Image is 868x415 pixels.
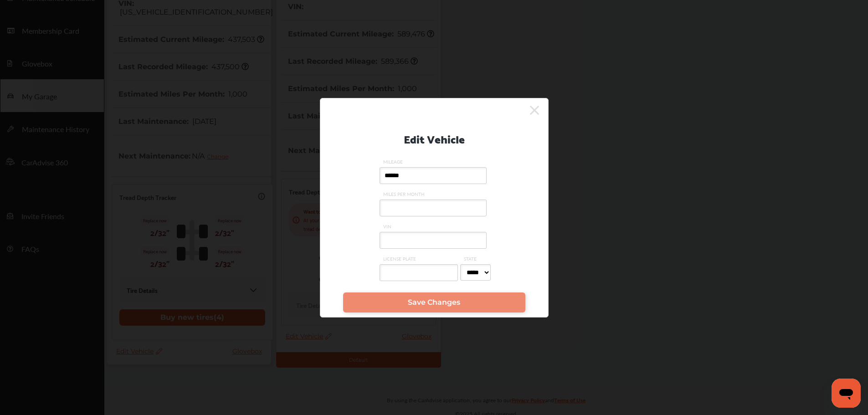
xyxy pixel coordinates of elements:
span: LICENSE PLATE [380,256,460,262]
input: MILES PER MONTH [380,200,487,216]
input: LICENSE PLATE [380,264,458,281]
p: Edit Vehicle [404,129,465,148]
iframe: Button to launch messaging window [832,379,861,408]
input: MILEAGE [380,167,487,184]
a: Save Changes [343,292,525,313]
input: VIN [380,232,487,249]
select: STATE [460,264,491,281]
span: STATE [460,256,493,262]
span: VIN [380,223,489,230]
span: MILES PER MONTH [380,191,489,197]
span: MILEAGE [380,159,489,165]
span: Save Changes [408,298,460,307]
